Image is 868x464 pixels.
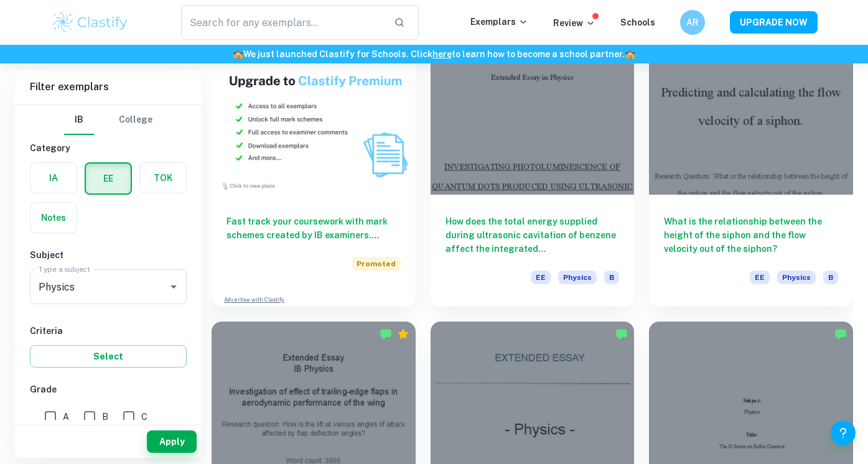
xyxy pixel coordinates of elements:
span: EE [531,271,551,284]
button: EE [86,164,131,193]
button: TOK [140,163,186,193]
h6: What is the relationship between the height of the siphon and the flow velocity out of the siphon? [664,215,838,256]
a: How does the total energy supplied during ultrasonic cavitation of benzene affect the integrated ... [431,42,635,307]
button: Apply [147,430,197,453]
h6: Grade [30,383,187,396]
button: AR [680,10,705,35]
button: IB [64,105,94,135]
span: 🏫 [625,49,635,59]
button: Open [165,278,182,295]
input: Search for any exemplars... [181,5,385,40]
h6: Subject [30,248,187,262]
button: Help and Feedback [831,420,856,445]
span: Promoted [352,257,401,271]
h6: Filter exemplars [15,70,202,104]
a: here [432,49,452,59]
img: Marked [615,328,628,340]
h6: Category [30,141,187,155]
div: Premium [397,328,409,340]
a: Schools [620,17,655,27]
button: College [119,105,152,135]
button: Notes [30,203,77,233]
h6: AR [685,16,699,29]
button: Select [30,345,187,368]
span: A [63,410,69,424]
span: B [823,271,838,284]
p: Exemplars [470,15,528,29]
h6: Criteria [30,324,187,338]
p: Review [553,16,595,30]
span: EE [750,271,770,284]
span: 🏫 [233,49,243,59]
button: IA [30,163,77,193]
h6: We just launched Clastify for Schools. Click to learn how to become a school partner. [2,47,866,61]
span: B [604,271,619,284]
span: Physics [777,271,816,284]
span: B [102,410,108,424]
span: Physics [558,271,597,284]
div: Filter type choice [64,105,152,135]
a: Advertise with Clastify [224,295,284,304]
a: What is the relationship between the height of the siphon and the flow velocity out of the siphon... [649,42,853,307]
span: C [141,410,147,424]
img: Clastify logo [51,10,130,35]
label: Type a subject [39,264,90,274]
img: Marked [834,328,847,340]
img: Marked [380,328,392,340]
img: Thumbnail [212,42,416,195]
button: UPGRADE NOW [730,11,818,34]
h6: How does the total energy supplied during ultrasonic cavitation of benzene affect the integrated ... [446,215,620,256]
h6: Fast track your coursework with mark schemes created by IB examiners. Upgrade now [226,215,401,242]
